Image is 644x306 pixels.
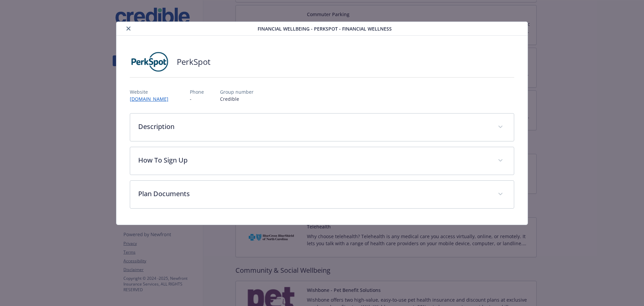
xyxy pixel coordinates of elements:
[190,95,204,102] p: -
[138,122,490,132] p: Description
[130,147,514,175] div: How To Sign Up
[177,56,211,68] h2: PerkSpot
[130,96,174,102] a: [DOMAIN_NAME]
[220,95,254,102] p: Credible
[130,52,170,72] img: PerkSpot
[220,88,254,95] p: Group number
[190,88,204,95] p: Phone
[64,21,580,225] div: details for plan Financial Wellbeing - PerkSpot - Financial Wellness
[138,155,490,165] p: How To Sign Up
[130,181,514,208] div: Plan Documents
[138,189,490,199] p: Plan Documents
[124,25,132,33] button: close
[258,25,392,32] span: Financial Wellbeing - PerkSpot - Financial Wellness
[130,114,514,141] div: Description
[130,88,174,95] p: Website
